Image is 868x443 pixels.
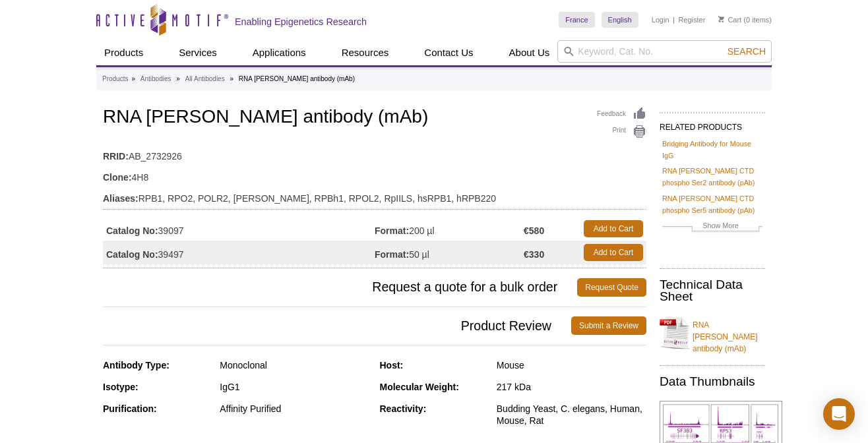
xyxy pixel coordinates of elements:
span: Product Review [103,316,571,335]
strong: Antibody Type: [103,360,170,370]
strong: Format: [375,249,409,260]
a: Products [102,73,128,85]
a: Login [652,15,669,24]
a: France [559,12,594,28]
strong: €330 [524,249,544,260]
a: Request Quote [577,278,646,297]
div: IgG1 [220,381,369,393]
div: 217 kDa [497,381,646,393]
td: 4H8 [103,163,646,185]
strong: RRID: [103,150,129,162]
a: About Us [501,40,558,65]
strong: Molecular Weight: [380,382,459,392]
a: Feedback [597,107,646,121]
div: Budding Yeast, C. elegans, Human, Mouse, Rat [497,403,646,427]
strong: Purification: [103,403,157,414]
a: All Antibodies [185,73,225,85]
td: 50 µl [375,241,524,264]
li: » [131,75,135,82]
strong: €580 [524,225,544,237]
strong: Aliases: [103,192,139,204]
h2: RELATED PRODUCTS [660,112,765,136]
h2: Enabling Epigenetics Research [235,16,367,28]
a: Show More [662,220,762,235]
td: 39497 [103,241,375,264]
a: Applications [245,40,314,65]
li: » [230,75,233,82]
li: » [176,75,180,82]
li: | [673,12,675,28]
span: Request a quote for a bulk order [103,278,577,297]
strong: Reactivity: [380,403,427,414]
a: Print [597,125,646,139]
a: Antibodies [140,73,171,85]
a: Cart [718,15,741,24]
h1: RNA [PERSON_NAME] antibody (mAb) [103,107,646,129]
a: Register [678,15,705,24]
a: Products [96,40,151,65]
div: Affinity Purified [220,403,369,415]
strong: Isotype: [103,382,139,392]
strong: Catalog No: [106,249,158,260]
div: Open Intercom Messenger [823,398,855,430]
a: Add to Cart [584,220,643,237]
img: Your Cart [718,16,724,22]
button: Search [724,45,770,57]
li: (0 items) [718,12,772,28]
a: English [602,12,638,28]
a: Resources [334,40,397,65]
strong: Host: [380,360,404,370]
div: Mouse [497,359,646,371]
td: 39097 [103,217,375,241]
strong: Format: [375,225,409,237]
a: RNA [PERSON_NAME] antibody (mAb) [660,311,765,355]
h2: Data Thumbnails [660,376,765,388]
td: 200 µl [375,217,524,241]
a: Services [171,40,225,65]
a: RNA [PERSON_NAME] CTD phospho Ser5 antibody (pAb) [662,192,762,216]
a: Bridging Antibody for Mouse IgG [662,138,762,162]
li: RNA [PERSON_NAME] antibody (mAb) [239,75,355,82]
strong: Catalog No: [106,225,158,237]
h2: Technical Data Sheet [660,279,765,303]
td: RPB1, RPO2, POLR2, [PERSON_NAME], RPBh1, RPOL2, RpIILS, hsRPB1, hRPB220 [103,185,646,206]
div: Monoclonal [220,359,369,371]
a: Add to Cart [584,244,643,261]
span: Search [728,46,766,57]
input: Keyword, Cat. No. [557,40,772,63]
strong: Clone: [103,171,132,183]
a: Contact Us [416,40,481,65]
td: AB_2732926 [103,142,646,163]
a: Submit a Review [571,316,646,335]
a: RNA [PERSON_NAME] CTD phospho Ser2 antibody (pAb) [662,165,762,189]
